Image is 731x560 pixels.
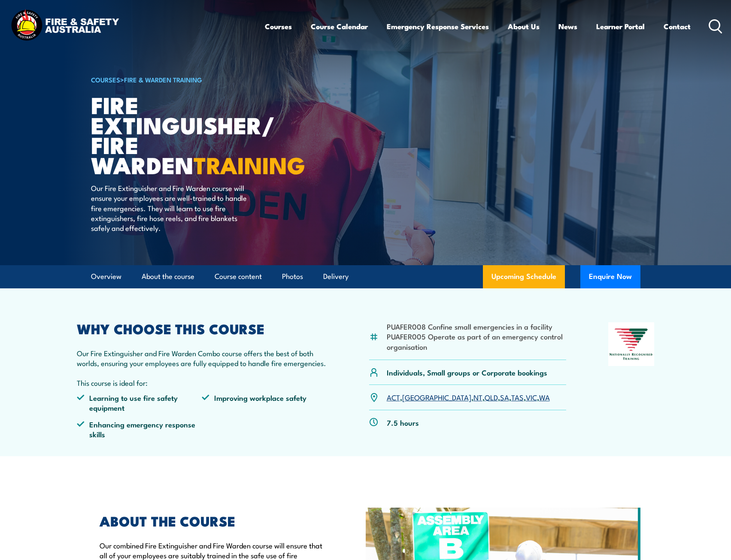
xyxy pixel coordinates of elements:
p: , , , , , , , [387,392,550,402]
a: VIC [526,392,537,402]
a: About Us [508,15,540,38]
li: Learning to use fire safety equipment [77,393,202,413]
a: ACT [387,392,400,402]
a: Contact [664,15,691,38]
a: About the course [142,265,194,288]
a: Overview [91,265,121,288]
a: Upcoming Schedule [483,265,565,288]
a: SA [500,392,509,402]
li: PUAFER008 Confine small emergencies in a facility [387,321,567,331]
p: This course is ideal for: [77,378,328,387]
p: Individuals, Small groups or Corporate bookings [387,367,547,377]
a: Delivery [323,265,349,288]
li: PUAFER005 Operate as part of an emergency control organisation [387,331,567,351]
a: NT [473,392,482,402]
li: Enhancing emergency response skills [77,419,202,439]
h2: ABOUT THE COURSE [100,515,326,527]
strong: TRAINING [194,146,305,182]
li: Improving workplace safety [202,393,327,413]
a: Course content [215,265,262,288]
a: Courses [265,15,292,38]
p: Our Fire Extinguisher and Fire Warden course will ensure your employees are well-trained to handl... [91,183,248,233]
a: News [558,15,577,38]
p: 7.5 hours [387,418,419,427]
h6: > [91,74,303,85]
a: Photos [282,265,303,288]
p: Our Fire Extinguisher and Fire Warden Combo course offers the best of both worlds, ensuring your ... [77,348,328,368]
button: Enquire Now [580,265,640,288]
img: Nationally Recognised Training logo. [608,322,655,366]
h2: WHY CHOOSE THIS COURSE [77,322,328,334]
a: Emergency Response Services [387,15,489,38]
a: Learner Portal [596,15,645,38]
a: COURSES [91,75,120,84]
a: WA [539,392,550,402]
h1: Fire Extinguisher/ Fire Warden [91,94,303,175]
a: QLD [485,392,498,402]
a: Course Calendar [311,15,368,38]
a: TAS [511,392,524,402]
a: Fire & Warden Training [124,75,202,84]
a: [GEOGRAPHIC_DATA] [402,392,471,402]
